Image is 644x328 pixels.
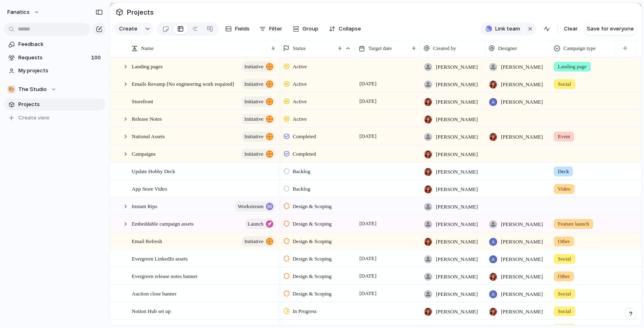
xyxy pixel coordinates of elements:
span: Embeddable campaign assets [132,219,194,228]
span: Link team [495,25,520,33]
div: 🎨 [7,85,15,93]
span: Social [558,80,571,88]
span: Design & Scoping [293,272,332,280]
button: Group [289,22,322,35]
span: [PERSON_NAME] [436,63,478,71]
span: Active [293,63,307,71]
span: [PERSON_NAME] [501,238,543,246]
button: Filter [256,22,285,35]
span: Design & Scoping [293,255,332,263]
span: Event [558,133,570,141]
a: Requests100 [4,52,106,64]
span: Completed [293,150,316,158]
button: fanatics [4,6,44,19]
span: Video [558,185,570,193]
span: [PERSON_NAME] [436,185,478,193]
span: initiative [244,113,263,125]
span: Backlog [293,167,310,176]
span: Design & Scoping [293,237,332,245]
span: Other [558,237,570,245]
button: initiative [241,149,275,159]
span: initiative [244,61,263,72]
button: Save for everyone [583,22,637,35]
span: Created by [433,44,456,52]
span: Feedback [18,40,103,48]
span: [PERSON_NAME] [436,80,478,89]
span: Filter [269,25,282,33]
span: [PERSON_NAME] [436,150,478,159]
button: Clear [561,22,581,35]
button: initiative [241,131,275,142]
span: National Assets [132,131,165,141]
span: Evergreen release notes banner [132,271,198,280]
span: Backlog [293,185,310,193]
span: Designer [498,44,517,52]
button: initiative [241,236,275,247]
span: [PERSON_NAME] [436,290,478,298]
span: Email Refresh [132,236,162,245]
span: 100 [91,54,102,62]
span: Design & Scoping [293,290,332,298]
span: Release Notes [132,114,162,123]
span: Projects [18,100,103,109]
span: Storefront [132,96,153,106]
span: Update Hobby Deck [132,166,175,176]
button: Collapse [326,22,364,35]
span: Emails Revamp [No engineering work required] [132,79,234,88]
span: Save for everyone [587,25,634,33]
span: [PERSON_NAME] [436,238,478,246]
span: [PERSON_NAME] [501,220,543,228]
span: [PERSON_NAME] [501,308,543,316]
span: Social [558,290,571,298]
span: [PERSON_NAME] [436,203,478,211]
span: initiative [244,78,263,90]
span: fanatics [7,8,30,16]
span: App Store Video [132,184,167,193]
span: [PERSON_NAME] [436,115,478,124]
span: Social [558,255,571,263]
button: Create [114,22,141,35]
button: workstream [235,201,275,212]
span: [PERSON_NAME] [436,168,478,176]
span: Active [293,115,307,123]
span: [PERSON_NAME] [436,308,478,316]
button: Link team [481,22,524,35]
button: initiative [241,79,275,89]
span: workstream [238,201,263,212]
span: [PERSON_NAME] [501,255,543,263]
span: Group [302,25,318,33]
span: [PERSON_NAME] [501,273,543,281]
button: 🎨The Studio [4,83,106,96]
span: Create [119,25,137,33]
span: Campaigns [132,149,156,158]
span: Status [293,44,306,52]
span: [PERSON_NAME] [501,98,543,106]
span: Collapse [339,25,361,33]
span: Fields [235,25,250,33]
a: My projects [4,65,106,77]
span: Evergreen LinkedIn assets [132,254,188,263]
span: Landing page [558,63,587,71]
span: [PERSON_NAME] [501,80,543,89]
span: [DATE] [357,219,379,228]
span: [PERSON_NAME] [501,290,543,298]
span: [DATE] [357,96,379,106]
span: Other [558,272,570,280]
span: [PERSON_NAME] [436,220,478,228]
a: Projects [4,98,106,111]
span: [PERSON_NAME] [436,133,478,141]
span: initiative [244,148,263,160]
span: [PERSON_NAME] [436,98,478,106]
span: Clear [564,25,578,33]
span: The Studio [18,85,47,93]
span: [DATE] [357,271,379,281]
span: [PERSON_NAME] [501,63,543,71]
span: Requests [18,54,89,62]
span: Notion Hub set up [132,306,171,315]
span: Completed [293,133,316,141]
span: Design & Scoping [293,202,332,211]
a: Feedback [4,38,106,50]
button: initiative [241,96,275,107]
span: Deck [558,167,569,176]
span: Social [558,307,571,315]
